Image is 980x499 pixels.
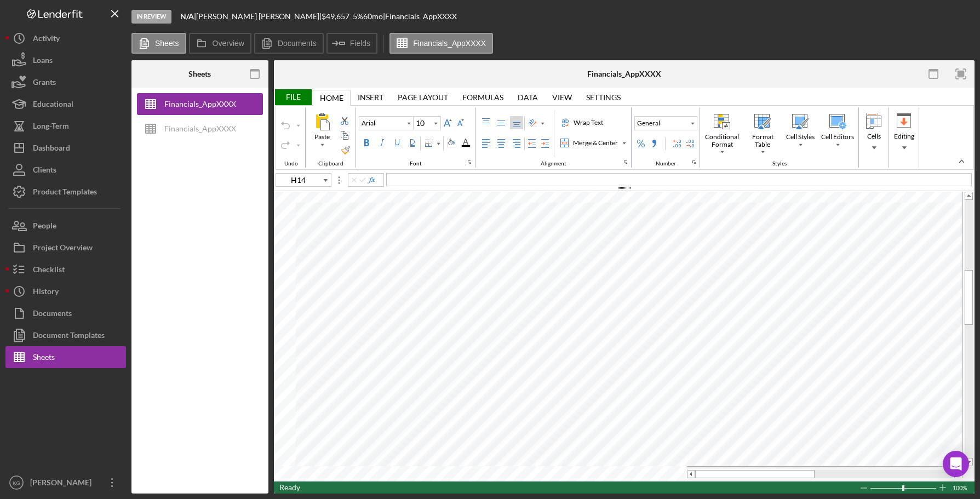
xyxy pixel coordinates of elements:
div: Clients [33,159,56,183]
button: Insert Function [367,176,376,185]
b: N/A [180,12,194,21]
div: indicatorNumbers [690,158,698,167]
div: View [545,89,579,105]
div: Merge & Center [558,136,628,150]
button: Long-Term [5,115,126,137]
button: Loans [5,49,126,71]
button: KG[PERSON_NAME] [5,472,126,494]
div: Merge & Center [559,137,620,149]
label: Format Painter [339,144,352,157]
div: Number Format [634,116,697,130]
div: Zoom [870,481,938,494]
div: Cut [338,114,351,127]
text: KG [13,480,20,486]
div: Orientation [526,117,547,130]
button: Dashboard [5,137,126,159]
div: Dashboard [33,137,70,162]
button: Financials_AppXXXX [137,93,263,115]
div: Product Templates [33,181,97,205]
label: Documents [278,39,317,48]
div: Insert [358,93,383,102]
button: Educational [5,93,126,115]
div: Home [313,90,351,106]
div: Format Table [743,111,782,156]
button: Financials_AppXXXX [137,118,263,140]
div: Conditional Format [703,132,741,150]
div: Zoom In [938,481,947,494]
label: Bold [360,136,373,150]
button: Overview [189,33,251,54]
div: Cells [859,110,888,154]
label: Left Align [479,137,492,150]
div: Cells [865,131,883,141]
div: Sheets [33,346,55,371]
div: Home [320,94,343,102]
div: History [33,280,59,305]
div: In Review [131,10,171,24]
div: Project Overview [33,237,93,261]
button: Project Overview [5,237,126,259]
div: Page Layout [391,89,455,105]
div: Comma Style [647,137,661,150]
button: Documents [5,302,126,324]
div: Wrap Text [571,118,605,128]
div: Styles [770,160,789,167]
div: Font [356,107,475,168]
label: Right Align [510,137,523,150]
div: Font Size [414,116,441,130]
a: History [5,280,126,302]
label: Financials_AppXXXX [413,39,486,48]
span: 100% [953,482,969,494]
div: [PERSON_NAME] [27,472,99,496]
a: Activity [5,27,126,49]
div: Clipboard [306,107,356,168]
div: Page Layout [398,93,448,102]
div: Data [511,89,545,105]
button: Grants [5,71,126,93]
div: Financials_AppXXXX [164,118,236,140]
label: Italic [375,136,388,150]
a: People [5,215,126,237]
div: Increase Decimal [670,137,684,150]
label: Wrap Text [559,116,606,129]
label: Middle Align [495,116,508,129]
span: Ready [279,483,300,492]
button: Checklist [5,259,126,280]
div: Conditional Format [702,111,742,156]
label: Fields [350,39,370,48]
div: Documents [33,302,72,327]
button: Sheets [5,346,126,368]
div: Undo [282,160,301,167]
div: In Ready mode [279,481,300,494]
button: Fields [326,33,377,54]
div: People [33,215,56,239]
div: Settings [586,93,621,102]
div: Styles [700,107,859,168]
div: Number [653,160,679,167]
div: Long-Term [33,115,69,140]
div: Cell Editors [819,132,856,142]
div: Editing [892,131,916,141]
div: Zoom [902,485,904,491]
label: Center Align [495,137,508,150]
div: Increase Font Size [441,116,454,129]
button: Product Templates [5,181,126,203]
div: General [635,118,662,128]
div: | Financials_AppXXXX [383,12,457,21]
span: $49,657 [322,12,349,21]
div: Border [422,137,443,150]
div: Alignment [475,107,632,168]
div: Editing [890,110,918,154]
div: Settings [579,89,628,105]
button: Document Templates [5,324,126,346]
div: [PERSON_NAME] [PERSON_NAME] | [196,12,322,21]
div: Clipboard [316,160,346,167]
div: Decrease Font Size [454,116,467,129]
div: Font Color [459,136,473,150]
div: Formulas [455,89,511,105]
